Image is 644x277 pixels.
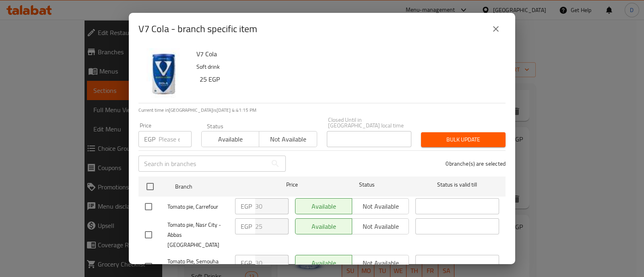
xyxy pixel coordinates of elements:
[241,222,252,231] p: EGP
[255,198,289,214] input: Please enter price
[159,131,192,147] input: Please enter price
[138,23,257,35] h2: V7 Cola - branch specific item
[200,74,499,85] h6: 25 EGP
[201,131,259,147] button: Available
[421,132,506,147] button: Bulk update
[241,258,252,268] p: EGP
[427,135,499,145] span: Bulk update
[241,201,252,211] p: EGP
[255,255,289,271] input: Please enter price
[205,133,256,145] span: Available
[167,202,229,212] span: Tomato pie, Carrefour
[486,19,506,39] button: close
[167,220,229,250] span: Tomato pie, Nasr City - Abbas [GEOGRAPHIC_DATA]
[138,156,267,172] input: Search in branches
[175,182,259,192] span: Branch
[196,62,499,72] p: Soft drink
[144,134,155,144] p: EGP
[265,180,319,190] span: Price
[138,107,506,114] p: Current time in [GEOGRAPHIC_DATA] is [DATE] 4:41:15 PM
[325,180,409,190] span: Status
[262,133,314,145] span: Not available
[167,256,229,277] span: Tomato Pie, Semouha Sporting Club
[259,131,317,147] button: Not available
[446,160,506,168] p: 0 branche(s) are selected
[255,218,289,234] input: Please enter price
[138,48,190,100] img: V7 Cola
[196,48,499,60] h6: V7 Cola
[415,180,499,190] span: Status is valid till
